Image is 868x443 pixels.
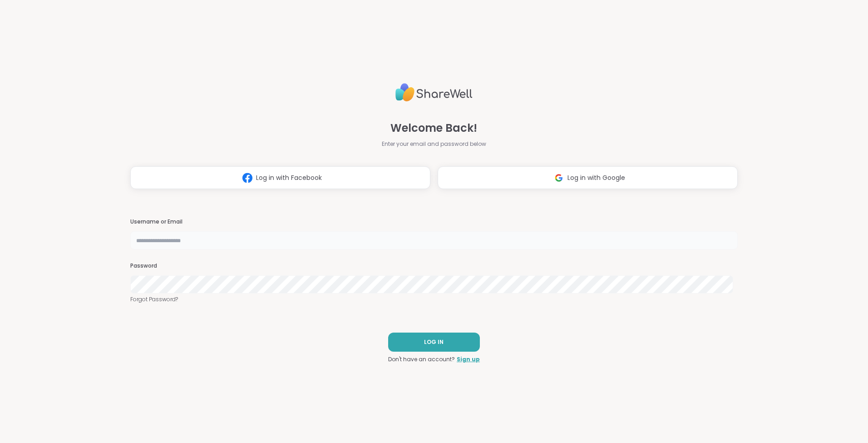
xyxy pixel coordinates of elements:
[567,173,625,183] span: Log in with Google
[550,169,567,186] img: ShareWell Logomark
[130,218,738,226] h3: Username or Email
[239,169,256,186] img: ShareWell Logomark
[390,120,477,136] span: Welcome Back!
[256,173,322,183] span: Log in with Facebook
[130,262,738,270] h3: Password
[388,355,455,363] span: Don't have an account?
[130,166,430,189] button: Log in with Facebook
[130,295,738,304] a: Forgot Password?
[388,333,480,352] button: LOG IN
[457,355,480,363] a: Sign up
[395,80,473,105] img: ShareWell Logo
[424,338,444,346] span: LOG IN
[438,166,738,189] button: Log in with Google
[382,140,486,148] span: Enter your email and password below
